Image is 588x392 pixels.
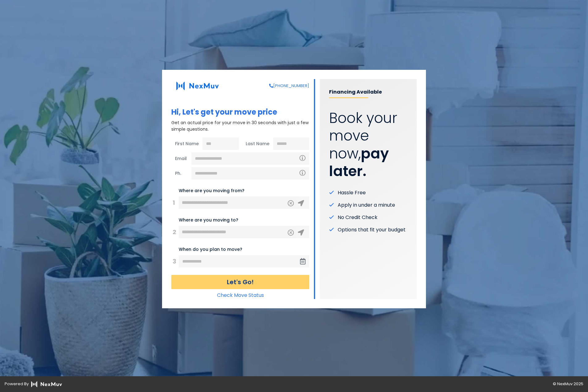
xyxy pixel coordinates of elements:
label: Where are you moving to? [179,217,238,223]
span: Apply in under a minute [338,201,395,209]
button: Clear [288,230,294,236]
span: Email [171,152,191,165]
span: First Name [171,137,202,150]
span: Ph. [171,167,191,179]
label: Where are you moving from? [179,188,244,194]
p: Book your move now, [329,109,407,180]
img: NexMuv [171,79,224,93]
span: Options that fit your budget [338,226,406,234]
input: 456 Elm St, City, ST ZIP [179,226,297,238]
h1: Hi, Let's get your move price [171,108,309,117]
a: Check Move Status [217,292,264,299]
a: [PHONE_NUMBER] [269,83,309,89]
button: Let's Go! [171,275,309,289]
strong: pay later. [329,144,389,181]
button: Clear [288,200,294,206]
input: 123 Main St, City, ST ZIP [179,196,297,209]
p: Get an actual price for your move in 30 seconds with just a few simple questions. [171,120,309,133]
p: Financing Available [329,88,407,98]
span: Hassle Free [338,189,366,196]
span: Last Name [242,137,273,150]
span: No Credit Check [338,214,377,221]
label: When do you plan to move? [179,246,242,253]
